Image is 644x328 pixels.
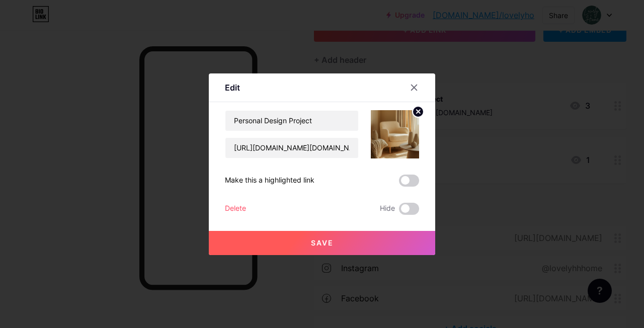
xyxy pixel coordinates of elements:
[225,203,246,215] div: Delete
[225,111,358,131] input: Title
[311,238,334,247] span: Save
[371,110,419,158] img: link_thumbnail
[225,138,358,158] input: URL
[209,231,435,255] button: Save
[225,81,240,94] div: Edit
[225,175,314,187] div: Make this a highlighted link
[380,203,395,215] span: Hide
